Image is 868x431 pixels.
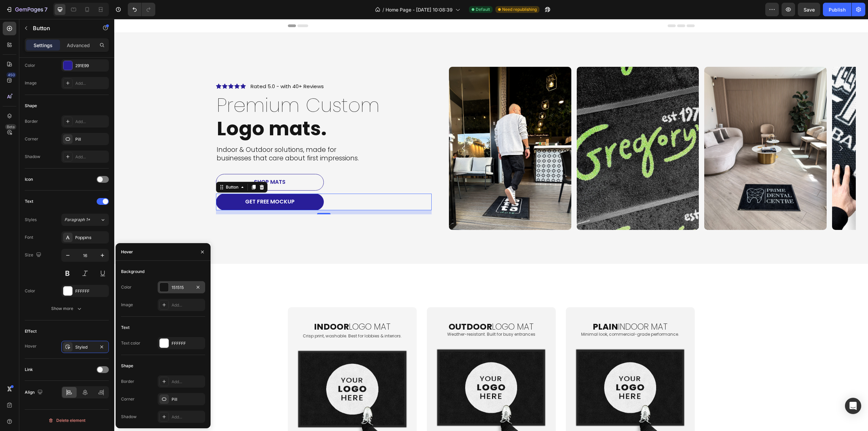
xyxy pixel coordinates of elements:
div: Button [110,165,125,171]
button: Save [798,3,820,16]
p: shop mats [140,160,171,167]
div: Pill [172,396,203,403]
div: Undo/Redo [128,3,155,16]
div: Color [25,62,35,68]
strong: indoor [200,302,235,314]
div: Add... [75,119,107,125]
div: Open Intercom Messenger [845,398,861,414]
img: gempages_550200365904036941-1be84b0e-8da8-4141-af17-5b017e90ea7e.jpg [590,48,712,211]
div: 291E99 [75,63,107,69]
p: Rated 5.0 - with 40+ Reviews [136,64,210,71]
button: Carousel Back Arrow [340,120,359,139]
p: Minimal look, commercial-grade performance. [461,312,571,319]
div: Color [121,284,132,290]
div: 450 [6,72,16,78]
button: Publish [823,3,851,16]
div: Shape [121,363,133,369]
div: 151515 [172,285,191,291]
span: Default [476,6,490,13]
div: Styled [75,344,95,350]
button: Show more [25,302,109,315]
div: Beta [5,124,16,130]
img: gempages_550200365904036941-bd60a557-e437-43f4-943e-b31ed0613c81.jpg [335,48,457,211]
span: Need republishing [502,6,537,13]
div: Background [121,269,144,275]
strong: plain [478,302,504,314]
div: Icon [25,176,33,182]
button: <p>shop mats</p> [102,155,210,172]
p: Indoor & Outdoor solutions, made for businesses that care about first impressions. [102,127,317,143]
div: Poppins [75,235,107,241]
div: Corner [121,396,135,402]
button: <p>get free mockup</p> [102,175,210,191]
div: Link [25,367,33,373]
button: Carousel Next Arrow [717,120,736,139]
div: Color [25,288,35,294]
div: Add... [172,302,203,308]
div: Delete element [48,416,85,425]
div: Shape [25,103,37,109]
p: get free mockup [131,179,180,187]
p: 7 [44,5,47,14]
div: Shadow [25,154,40,160]
div: Add... [172,414,203,420]
div: Font [25,234,33,240]
div: Shadow [121,414,137,420]
h2: logo mat [182,302,294,314]
div: FFFFFF [75,288,107,294]
div: Border [121,378,134,385]
strong: oUTDOOR [334,302,378,314]
p: Crisp print, washable. Best for lobbies & interiors. [183,313,293,321]
strong: Logo mats. [102,96,212,123]
p: Button [33,24,91,32]
div: Image [121,302,133,308]
div: Image [25,80,37,86]
h2: LOGO MAT [321,302,433,314]
div: Border [25,118,38,124]
div: Styles [25,217,37,223]
button: Paragraph 1* [61,214,109,226]
div: Text [121,325,130,331]
div: Add... [75,80,107,86]
div: Add... [75,154,107,160]
span: Paragraph 1* [64,217,90,223]
p: Advanced [67,42,90,49]
span: Home Page - [DATE] 10:08:39 [386,6,453,13]
p: Settings [34,42,53,49]
img: gempages_550200365904036941-642de988-b6d3-4212-8c65-918fdbc37daf.jpg [462,48,585,211]
button: 7 [3,3,51,16]
h2: Premium Custom [102,74,317,122]
div: Text color [121,340,140,346]
div: FFFFFF [172,340,203,347]
h2: INDOOR MAT [460,302,572,314]
button: Delete element [25,415,109,426]
div: Publish [829,6,846,13]
div: Show more [51,305,83,312]
span: / [382,6,384,13]
div: Hover [121,249,133,255]
p: Weather-resistant. Built for busy entrances [322,312,432,319]
iframe: Design area [114,19,868,431]
div: Text [25,198,33,204]
div: Add... [172,379,203,385]
div: Effect [25,328,37,334]
div: Align [25,388,44,397]
div: Size [25,251,43,260]
div: Pill [75,136,107,142]
div: Hover [25,343,37,349]
span: Save [804,7,815,13]
div: Corner [25,136,38,142]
